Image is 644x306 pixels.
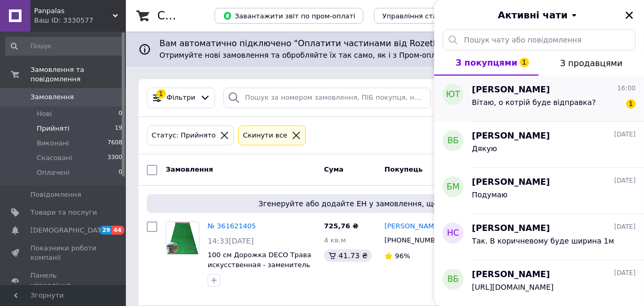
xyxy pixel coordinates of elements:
button: ЮТ[PERSON_NAME]16:00Вітаю, о котрій буде відправка?1 [434,76,644,122]
div: [PHONE_NUMBER] [382,234,448,247]
span: ЮТ [446,89,460,101]
div: 41.73 ₴ [324,249,372,262]
span: [PERSON_NAME] [472,84,550,96]
span: 0 [119,109,122,119]
span: 16:00 [617,84,636,93]
span: Дякую [472,144,497,153]
span: 1 [520,58,529,67]
span: Нові [37,109,52,119]
span: 1 [626,99,636,109]
input: Пошук за номером замовлення, ПІБ покупця, номером телефону, Email, номером накладної [223,88,431,108]
span: 3300 [108,153,122,163]
span: Фільтри [167,93,196,103]
img: Фото товару [166,222,199,255]
span: Замовлення та повідомлення [30,65,126,84]
span: Panpalas [34,6,113,16]
span: [PERSON_NAME] [472,269,550,281]
div: Статус: Прийнято [149,130,218,141]
span: [DATE] [614,223,636,231]
span: 0 [119,168,122,177]
span: Cума [324,165,344,173]
span: 44 [112,226,124,235]
span: З продавцями [560,58,622,68]
button: НС[PERSON_NAME][DATE]Так. В коричневому буде ширина 1м [434,214,644,260]
span: Оплачені [37,168,70,177]
span: 29 [100,226,112,235]
span: 725,76 ₴ [324,222,359,230]
a: 100 cм Дорожка DECO Трава искусственная - заменитель натурального газона [208,251,311,278]
span: Прийняті [37,124,69,133]
button: ВБ[PERSON_NAME][DATE]Дякую [434,122,644,168]
span: [DATE] [614,176,636,185]
span: Подумаю [472,191,508,199]
span: Управління статусами [382,12,463,20]
span: [PERSON_NAME] [472,130,550,142]
div: Cкинути все [241,130,289,141]
span: Згенеруйте або додайте ЕН у замовлення, щоб отримати оплату [151,198,619,209]
button: З покупцями1 [434,50,539,76]
span: Скасовані [37,153,72,163]
span: Отримуйте нові замовлення та обробляйте їх так само, як і з Пром-оплатою. [159,51,508,59]
span: БМ [447,181,460,193]
span: Так. В коричневому буде ширина 1м [472,237,614,245]
span: Вітаю, о котрій буде відправка? [472,98,596,107]
span: Повідомлення [30,190,81,199]
span: 14:33[DATE] [208,237,254,245]
span: 19 [115,124,122,133]
span: 7608 [108,139,122,148]
span: НС [447,227,459,239]
span: [DEMOGRAPHIC_DATA] [30,226,108,235]
span: [PERSON_NAME] [472,223,550,235]
span: Вам автоматично підключено "Оплатити частинами від Rozetka" на 2 платежі. [159,38,610,50]
div: 1 [156,89,166,99]
span: [DATE] [614,130,636,139]
span: Активні чати [498,8,567,22]
button: БМ[PERSON_NAME][DATE]Подумаю [434,168,644,214]
span: [URL][DOMAIN_NAME] [472,283,554,291]
span: Виконані [37,139,69,148]
span: Замовлення [30,92,74,102]
span: Завантажити звіт по пром-оплаті [223,11,355,20]
span: ВБ [447,135,459,147]
span: Покупець [384,165,423,173]
button: Управління статусами [374,8,471,24]
input: Пошук чату або повідомлення [443,29,636,50]
span: 96% [395,252,410,260]
span: Замовлення [166,165,213,173]
span: Товари та послуги [30,208,97,217]
span: 4 кв.м [324,236,346,244]
h1: Список замовлень [157,9,264,22]
a: № 361621405 [208,222,256,230]
span: [PERSON_NAME] [472,176,550,188]
a: [PERSON_NAME] [384,221,441,231]
div: Ваш ID: 3330577 [34,16,126,25]
span: Панель управління [30,271,97,290]
button: Закрити [623,9,636,22]
button: Активні чати [464,8,615,22]
span: [DATE] [614,269,636,278]
button: Завантажити звіт по пром-оплаті [214,8,363,24]
button: З продавцями [539,50,644,76]
input: Пошук [5,37,123,56]
a: Фото товару [166,221,199,255]
span: Показники роботи компанії [30,244,97,262]
span: ВБ [447,273,459,286]
span: З покупцями [456,58,518,68]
